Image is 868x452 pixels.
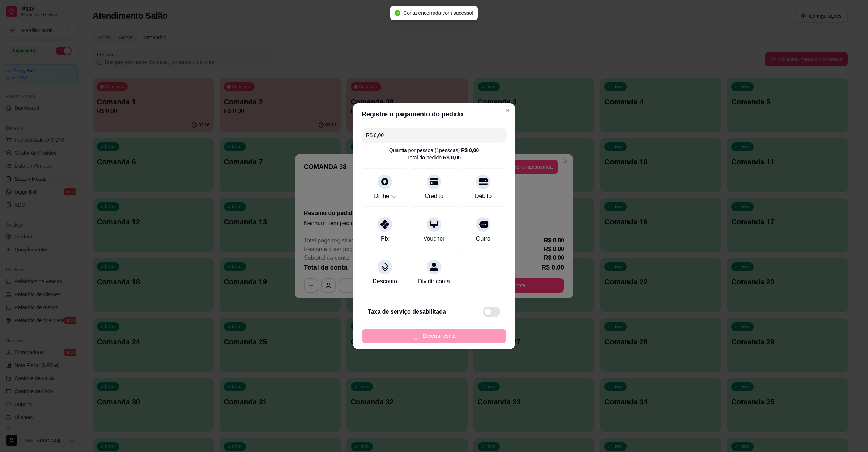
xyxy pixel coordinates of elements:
[353,103,515,125] header: Registre o pagamento do pedido
[389,147,479,154] div: Quantia por pessoa ( 1 pessoas)
[403,10,473,16] span: Conta encerrada com sucesso!
[381,234,389,243] div: Pix
[418,277,450,286] div: Dividir conta
[475,192,492,201] div: Débito
[461,147,479,154] div: R$ 0,00
[425,192,443,201] div: Crédito
[407,154,461,161] div: Total do pedido
[374,192,396,201] div: Dinheiro
[502,105,514,116] button: Close
[476,234,490,243] div: Outro
[443,154,461,161] div: R$ 0,00
[424,234,445,243] div: Voucher
[373,277,397,286] div: Desconto
[366,128,502,142] input: Ex.: hambúrguer de cordeiro
[368,307,446,316] h2: Taxa de serviço desabilitada
[395,10,400,16] span: check-circle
